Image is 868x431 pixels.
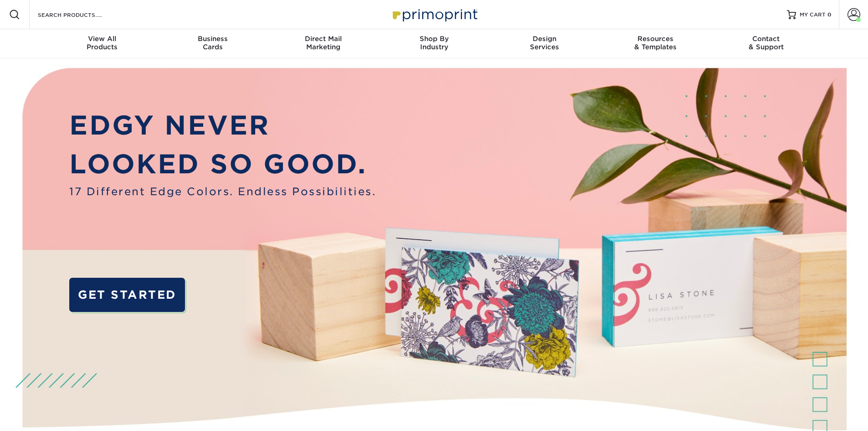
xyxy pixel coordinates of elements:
span: Design [489,35,600,43]
img: Primoprint [389,5,480,24]
a: Resources& Templates [600,29,711,58]
span: Direct Mail [268,35,379,43]
a: GET STARTED [69,278,185,312]
a: Contact& Support [711,29,822,58]
span: Contact [711,35,822,43]
div: Industry [379,35,489,51]
p: LOOKED SO GOOD. [69,145,376,184]
a: Direct MailMarketing [268,29,379,58]
div: Products [47,35,158,51]
span: Resources [600,35,711,43]
span: View All [47,35,158,43]
div: Services [489,35,600,51]
span: Business [157,35,268,43]
span: 0 [827,11,832,18]
div: & Support [711,35,822,51]
span: MY CART [800,11,826,19]
div: & Templates [600,35,711,51]
a: BusinessCards [157,29,268,58]
a: Shop ByIndustry [379,29,489,58]
div: Cards [157,35,268,51]
span: 17 Different Edge Colors. Endless Possibilities. [69,184,376,199]
span: Shop By [379,35,489,43]
p: EDGY NEVER [69,106,376,145]
input: SEARCH PRODUCTS..... [37,9,126,20]
div: Marketing [268,35,379,51]
a: DesignServices [489,29,600,58]
a: View AllProducts [47,29,158,58]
